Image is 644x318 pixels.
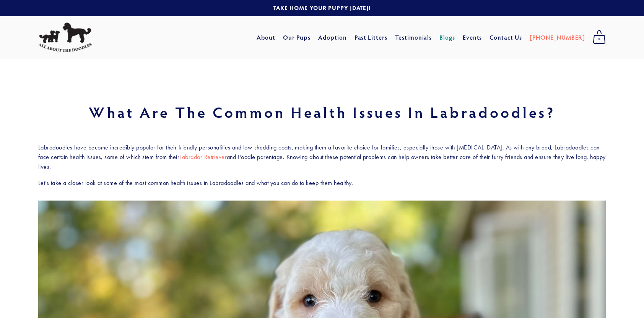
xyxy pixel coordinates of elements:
a: About [257,31,275,44]
a: Labrador Retriever [179,153,227,161]
a: Events [463,31,482,44]
a: 0 items in cart [589,28,610,47]
a: Past Litters [355,33,388,41]
a: Testimonials [395,31,432,44]
a: Our Pups [283,31,311,44]
h1: What Are the Common Health Issues in Labradoodles? [38,104,606,120]
p: Labradoodles have become incredibly popular for their friendly personalities and low-shedding coa... [38,143,606,172]
p: Let’s take a closer look at some of the most common health issues in Labradoodles and what you ca... [38,178,606,188]
a: [PHONE_NUMBER] [530,31,585,44]
img: All About The Doodles [38,22,92,52]
a: Contact Us [490,31,522,44]
a: Blogs [439,31,455,44]
a: Adoption [318,31,347,44]
span: 0 [593,34,606,44]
